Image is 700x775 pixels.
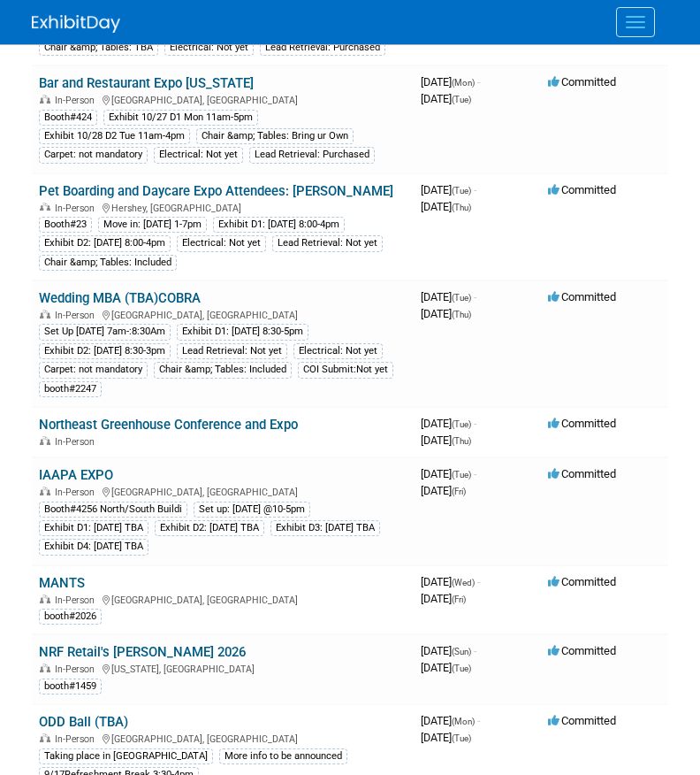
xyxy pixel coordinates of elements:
span: (Thu) [452,310,471,319]
button: Menu [616,7,655,37]
div: Carpet: not mandatory [39,362,148,378]
span: (Sun) [452,647,471,656]
div: [US_STATE], [GEOGRAPHIC_DATA] [39,661,407,675]
div: Lead Retrieval: Purchased [260,40,385,56]
img: In-Person Event [40,310,50,318]
span: (Tue) [452,733,471,743]
span: Committed [548,714,616,727]
span: [DATE] [421,417,476,430]
span: [DATE] [421,92,471,105]
div: [GEOGRAPHIC_DATA], [GEOGRAPHIC_DATA] [39,307,407,321]
span: - [477,75,480,88]
span: - [474,467,476,480]
div: Taking place in [GEOGRAPHIC_DATA] [39,748,213,764]
div: Electrical: Not yet [154,147,243,163]
span: (Tue) [452,664,471,673]
span: Committed [548,575,616,588]
span: In-Person [55,733,100,745]
div: Exhibit D1: [DATE] 8:00-4pm [213,217,345,233]
a: NRF Retail's [PERSON_NAME] 2026 [39,644,246,660]
img: In-Person Event [40,95,50,104]
a: Wedding MBA (TBA)COBRA [39,290,201,306]
div: Chair &amp; Tables: Included [154,362,292,378]
div: [GEOGRAPHIC_DATA], [GEOGRAPHIC_DATA] [39,484,407,498]
span: In-Person [55,310,100,321]
span: [DATE] [421,731,471,744]
a: Northeast Greenhouse Conference and Expo [39,417,298,433]
div: Booth#4256 North/South Buildi [39,502,187,518]
span: (Thu) [452,436,471,446]
span: (Thu) [452,203,471,212]
span: [DATE] [421,434,471,447]
a: Bar and Restaurant Expo [US_STATE] [39,75,254,91]
span: [DATE] [421,183,476,196]
span: (Wed) [452,578,475,587]
span: [DATE] [421,661,471,674]
img: In-Person Event [40,595,50,603]
div: Electrical: Not yet [164,40,254,56]
span: (Mon) [452,717,475,726]
div: Booth#23 [39,217,92,233]
span: Committed [548,183,616,196]
span: In-Person [55,595,100,606]
img: In-Person Event [40,487,50,495]
a: Pet Boarding and Daycare Expo Attendees: [PERSON_NAME] [39,183,393,199]
img: In-Person Event [40,733,50,742]
div: Lead Retrieval: Purchased [249,147,375,163]
span: [DATE] [421,644,476,657]
a: IAAPA EXPO [39,467,113,483]
span: - [477,714,480,727]
div: Exhibit D1: [DATE] TBA [39,520,148,536]
div: Set Up [DATE] 7am-:8:30Am [39,324,171,340]
div: [GEOGRAPHIC_DATA], [GEOGRAPHIC_DATA] [39,92,407,106]
span: (Fri) [452,595,466,604]
a: MANTS [39,575,85,591]
span: [DATE] [421,75,480,88]
div: Exhibit D3: [DATE] TBA [270,520,380,536]
span: (Tue) [452,470,471,480]
span: Committed [548,290,616,303]
span: - [477,575,480,588]
img: In-Person Event [40,436,50,445]
div: Exhibit 10/27 D1 Mon 11am-5pm [103,110,258,126]
span: Committed [548,644,616,657]
span: [DATE] [421,307,471,320]
div: booth#2247 [39,381,102,397]
div: [GEOGRAPHIC_DATA], [GEOGRAPHIC_DATA] [39,592,407,606]
div: booth#2026 [39,609,102,625]
div: Exhibit D1: [DATE] 8:30-5pm [177,324,308,340]
span: [DATE] [421,484,466,497]
span: In-Person [55,203,100,214]
div: Exhibit 10/28 D2 Tue 11am-4pm [39,128,190,144]
div: Booth#424 [39,110,97,126]
div: Lead Retrieval: Not yet [272,235,383,251]
div: COI Submit:Not yet [298,362,393,378]
span: (Tue) [452,95,471,104]
span: [DATE] [421,467,476,480]
span: Committed [548,75,616,88]
div: Electrical: Not yet [293,343,383,359]
span: In-Person [55,436,100,448]
img: ExhibitDay [32,15,120,33]
span: [DATE] [421,575,480,588]
a: ODD Ball (TBA) [39,714,128,730]
div: Lead Retrieval: Not yet [177,343,287,359]
span: - [474,644,476,657]
div: More info to be announced [219,748,347,764]
span: (Tue) [452,293,471,303]
span: - [474,417,476,430]
span: (Tue) [452,419,471,429]
span: (Fri) [452,487,466,496]
span: In-Person [55,664,100,675]
div: Chair &amp; Tables: Bring ur Own [196,128,354,144]
div: Move in: [DATE] 1-7pm [98,217,207,233]
span: - [474,183,476,196]
span: In-Person [55,95,100,106]
div: Exhibit D2: [DATE] 8:00-4pm [39,235,171,251]
span: In-Person [55,487,100,498]
div: Chair &amp; Tables: TBA [39,40,158,56]
span: Committed [548,467,616,480]
span: Committed [548,417,616,430]
img: In-Person Event [40,203,50,211]
div: Set up: [DATE] @10-5pm [194,502,310,518]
